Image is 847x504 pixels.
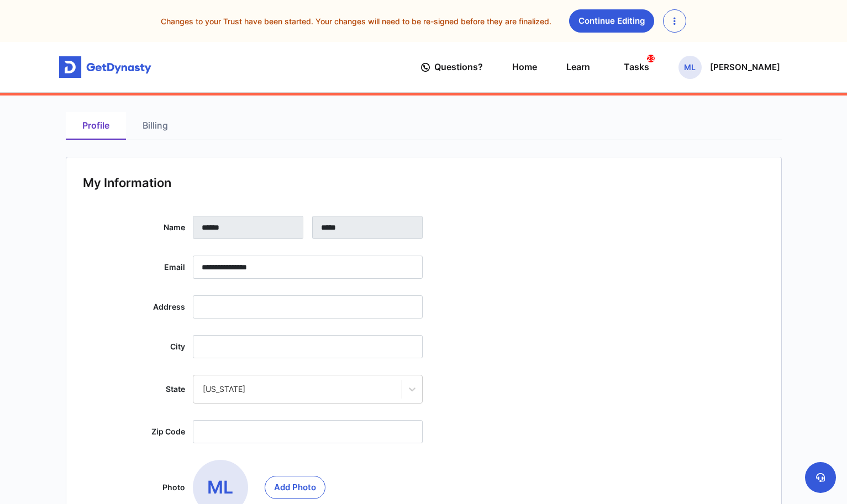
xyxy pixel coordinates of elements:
span: 23 [647,55,655,62]
label: Name [83,216,185,239]
a: Billing [126,112,185,140]
a: Tasks23 [619,51,649,83]
label: City [83,335,185,358]
a: Learn [566,51,590,83]
a: Continue Editing [569,9,654,33]
label: Email [83,256,185,279]
button: ML[PERSON_NAME] [678,56,780,79]
span: My Information [83,175,171,191]
span: Questions? [434,57,483,77]
button: ML [265,476,325,499]
div: [US_STATE] [203,384,392,395]
label: Address [83,295,185,319]
img: Get started for free with Dynasty Trust Company [59,56,151,78]
a: Profile [66,112,126,140]
label: Zip Code [83,420,185,443]
div: Changes to your Trust have been started. Your changes will need to be re-signed before they are f... [9,9,838,33]
span: ML [678,56,702,79]
label: State [83,375,185,404]
a: Questions? [421,51,483,83]
a: Home [512,51,537,83]
p: [PERSON_NAME] [710,63,780,72]
div: Tasks [624,57,649,77]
